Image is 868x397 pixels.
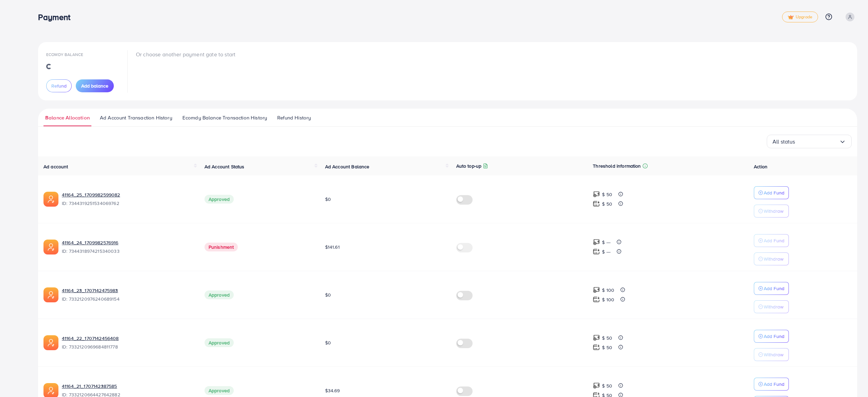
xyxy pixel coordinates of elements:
[205,243,238,251] span: Punishment
[764,207,783,215] p: Withdraw
[754,234,789,247] button: Add Fund
[62,191,194,198] a: 41164_25_1709982599082
[754,163,767,170] span: Action
[754,186,789,199] button: Add Fund
[764,351,783,359] p: Withdraw
[602,286,614,294] p: $ 100
[62,239,194,246] a: 41164_24_1709982576916
[43,192,58,207] img: ic-ads-acc.e4c84228.svg
[182,114,267,121] span: Ecomdy Balance Transaction History
[46,79,72,92] button: Refund
[593,162,641,170] p: Threshold information
[43,240,58,254] img: ic-ads-acc.e4c84228.svg
[788,15,794,20] img: tick
[602,190,612,198] p: $ 50
[62,343,194,350] span: ID: 7332120969684811778
[593,200,600,207] img: top-up amount
[62,239,194,255] div: <span class='underline'>41164_24_1709982576916</span></br>7344318974215340033
[782,12,818,22] a: tickUpgrade
[764,255,783,263] p: Withdraw
[773,136,795,147] span: All status
[325,196,331,203] span: $0
[81,82,108,89] span: Add balance
[46,52,83,57] span: Ecomdy Balance
[754,205,789,218] button: Withdraw
[325,244,340,250] span: $141.61
[62,287,194,303] div: <span class='underline'>41164_23_1707142475983</span></br>7332120976240689154
[62,335,194,342] a: 41164_22_1707142456408
[764,189,784,197] p: Add Fund
[754,252,789,265] button: Withdraw
[62,335,194,351] div: <span class='underline'>41164_22_1707142456408</span></br>7332120969684811778
[602,343,612,352] p: $ 50
[593,344,600,351] img: top-up amount
[43,335,58,350] img: ic-ads-acc.e4c84228.svg
[764,284,784,292] p: Add Fund
[593,382,600,389] img: top-up amount
[62,287,194,294] a: 41164_23_1707142475983
[764,332,784,340] p: Add Fund
[593,286,600,294] img: top-up amount
[764,237,784,245] p: Add Fund
[325,339,331,346] span: $0
[38,12,76,22] h3: Payment
[602,382,612,390] p: $ 50
[593,296,600,303] img: top-up amount
[205,163,245,170] span: Ad Account Status
[593,191,600,198] img: top-up amount
[205,195,234,204] span: Approved
[456,162,482,170] p: Auto top-up
[602,200,612,208] p: $ 50
[764,303,783,311] p: Withdraw
[593,248,600,255] img: top-up amount
[136,50,235,58] p: Or choose another payment gate to start
[593,334,600,341] img: top-up amount
[62,200,194,207] span: ID: 7344319251534069762
[754,348,789,361] button: Withdraw
[277,114,311,121] span: Refund History
[602,248,610,256] p: $ ---
[593,239,600,246] img: top-up amount
[754,282,789,295] button: Add Fund
[788,15,812,20] span: Upgrade
[62,296,194,302] span: ID: 7332120976240689154
[62,383,194,390] a: 41164_21_1707142387585
[205,386,234,395] span: Approved
[43,163,68,170] span: Ad account
[602,334,612,342] p: $ 50
[754,300,789,313] button: Withdraw
[205,290,234,299] span: Approved
[51,82,67,89] span: Refund
[45,114,90,121] span: Balance Allocation
[602,238,610,246] p: $ ---
[795,136,839,147] input: Search for option
[43,287,58,302] img: ic-ads-acc.e4c84228.svg
[764,380,784,388] p: Add Fund
[205,338,234,347] span: Approved
[602,296,614,304] p: $ 100
[325,163,370,170] span: Ad Account Balance
[325,291,331,298] span: $0
[62,248,194,254] span: ID: 7344318974215340033
[62,191,194,207] div: <span class='underline'>41164_25_1709982599082</span></br>7344319251534069762
[754,378,789,391] button: Add Fund
[100,114,172,121] span: Ad Account Transaction History
[325,387,340,394] span: $34.69
[754,330,789,343] button: Add Fund
[76,79,114,92] button: Add balance
[767,135,852,148] div: Search for option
